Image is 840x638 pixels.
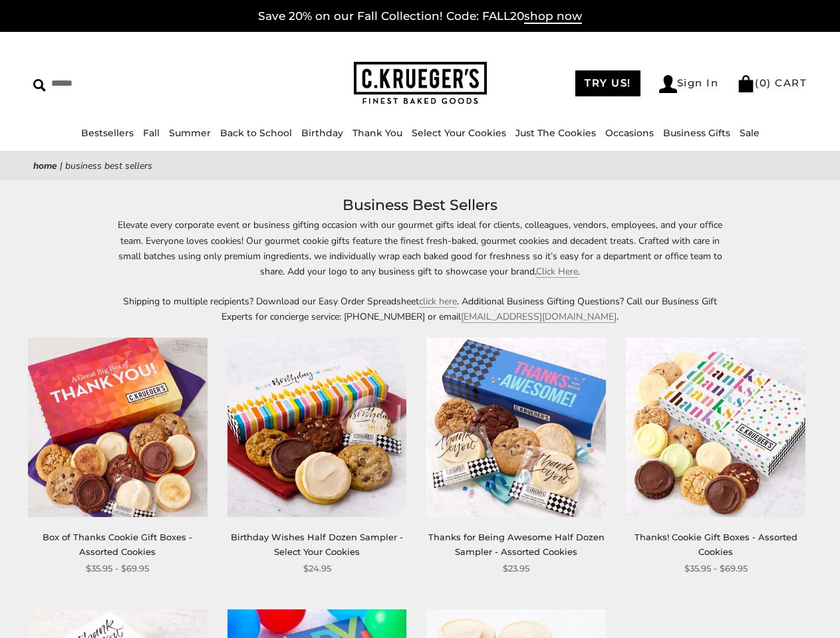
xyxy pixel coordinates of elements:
span: $35.95 - $69.95 [86,562,149,576]
span: Business Best Sellers [65,159,152,172]
a: Thanks for Being Awesome Half Dozen Sampler - Assorted Cookies [428,532,605,556]
img: Thanks for Being Awesome Half Dozen Sampler - Assorted Cookies [426,338,606,517]
a: Home [33,159,57,172]
input: Search [33,73,210,94]
a: Birthday Wishes Half Dozen Sampler - Select Your Cookies [231,532,403,556]
img: Birthday Wishes Half Dozen Sampler - Select Your Cookies [227,338,407,517]
a: TRY US! [575,70,640,96]
nav: breadcrumbs [33,158,807,173]
h1: Business Best Sellers [53,193,787,217]
a: Business Gifts [663,127,730,139]
a: click here [419,295,457,308]
p: Elevate every corporate event or business gifting occasion with our gourmet gifts ideal for clien... [114,217,726,278]
a: Summer [169,127,211,139]
span: 0 [760,76,768,89]
a: Bestsellers [81,127,134,139]
a: Sale [740,127,760,139]
span: $35.95 - $69.95 [684,562,748,576]
a: Just The Cookies [515,127,596,139]
span: shop now [524,9,582,24]
a: (0) CART [737,76,807,89]
a: Fall [143,127,160,139]
a: Occasions [605,127,654,139]
p: Shipping to multiple recipients? Download our Easy Order Spreadsheet . Additional Business Giftin... [114,294,726,324]
a: Select Your Cookies [412,127,506,139]
a: Click Here [536,265,578,278]
img: Box of Thanks Cookie Gift Boxes - Assorted Cookies [28,338,208,517]
a: Save 20% on our Fall Collection! Code: FALL20shop now [258,9,582,24]
a: Thanks! Cookie Gift Boxes - Assorted Cookies [634,532,797,556]
img: Bag [737,75,755,92]
img: Thanks! Cookie Gift Boxes - Assorted Cookies [626,338,805,517]
img: C.KRUEGER'S [354,62,487,105]
span: | [60,159,63,172]
span: $24.95 [303,562,331,576]
a: Sign In [659,75,719,93]
span: $23.95 [503,562,529,576]
img: Search [33,79,46,92]
a: Back to School [220,127,292,139]
a: Birthday [301,127,343,139]
a: [EMAIL_ADDRESS][DOMAIN_NAME] [461,310,617,323]
img: Account [659,75,677,93]
a: Thank You [352,127,402,139]
a: Box of Thanks Cookie Gift Boxes - Assorted Cookies [43,532,192,556]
